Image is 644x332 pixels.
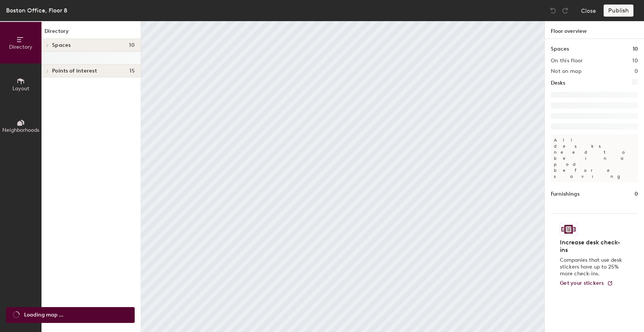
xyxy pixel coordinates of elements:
span: 15 [129,68,135,74]
h1: 0 [635,190,638,198]
h4: Increase desk check-ins [560,239,624,254]
span: Layout [12,85,29,92]
h1: Furnishings [551,190,579,198]
p: All desks need to be in a pod before saving [551,134,638,182]
h1: 10 [633,45,638,53]
img: Undo [549,7,557,14]
h2: 0 [635,68,638,74]
h1: Directory [41,27,141,39]
h2: Not on map [551,68,581,74]
img: Redo [561,7,569,14]
h1: Desks [551,79,565,87]
span: Loading map ... [24,311,63,319]
div: Boston Office, Floor 8 [6,6,67,15]
h2: 10 [632,58,638,64]
a: Get your stickers [560,280,613,287]
h1: Spaces [551,45,569,53]
h2: On this floor [551,58,583,64]
span: 10 [129,42,135,48]
span: Directory [9,44,32,50]
span: Neighborhoods [2,127,39,133]
button: Close [581,5,596,17]
h1: Floor overview [545,21,644,39]
canvas: Map [141,21,544,332]
img: Sticker logo [560,223,577,236]
span: Get your stickers [560,280,604,286]
span: Points of interest [52,68,97,74]
span: Spaces [52,42,71,48]
p: Companies that use desk stickers have up to 25% more check-ins. [560,257,624,277]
